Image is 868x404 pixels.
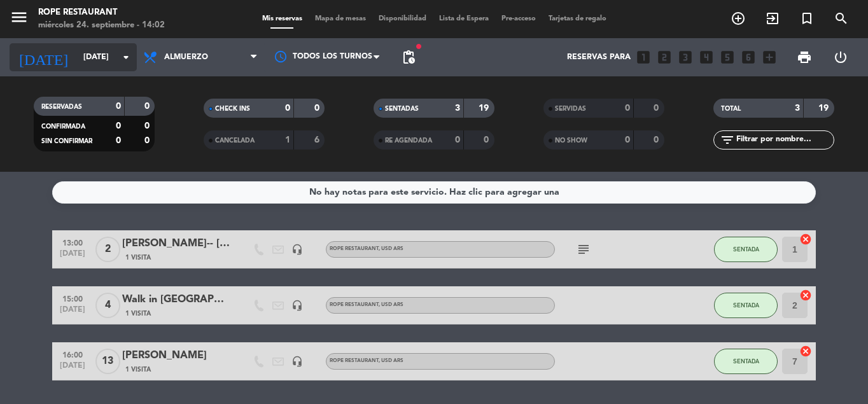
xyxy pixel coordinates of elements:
button: SENTADA [714,349,778,374]
strong: 0 [116,136,121,145]
strong: 3 [455,104,460,113]
span: ROPE RESTAURANT [330,302,403,307]
i: turned_in_not [799,11,815,26]
strong: 0 [654,136,661,144]
i: cancel [799,233,812,246]
div: LOG OUT [822,38,858,76]
strong: 0 [144,102,152,111]
i: exit_to_app [765,11,780,26]
span: ROPE RESTAURANT [330,358,403,363]
i: arrow_drop_down [118,50,134,65]
span: Mapa de mesas [309,15,372,22]
span: NO SHOW [555,137,587,144]
span: SENTADA [733,302,759,309]
span: [DATE] [57,249,88,264]
span: 4 [95,293,120,318]
strong: 0 [625,104,630,113]
strong: 0 [285,104,290,113]
i: cancel [799,345,812,358]
span: 1 Visita [125,365,151,375]
strong: 3 [795,104,800,113]
strong: 0 [654,104,661,113]
div: Rope restaurant [38,6,165,19]
strong: 0 [144,122,152,130]
i: looks_4 [698,49,715,66]
i: search [834,11,849,26]
span: Reservas para [567,53,631,62]
span: fiber_manual_record [415,43,423,50]
i: looks_6 [740,49,757,66]
i: add_box [761,49,778,66]
span: Almuerzo [164,53,208,62]
span: SENTADAS [385,106,419,112]
span: SIN CONFIRMAR [41,138,92,144]
div: miércoles 24. septiembre - 14:02 [38,19,165,32]
strong: 0 [314,104,322,113]
strong: 0 [116,122,121,130]
button: SENTADA [714,293,778,318]
span: CONFIRMADA [41,123,85,130]
span: pending_actions [401,50,416,65]
strong: 0 [144,136,152,145]
span: print [797,50,812,65]
strong: 19 [479,104,491,113]
span: 2 [95,237,120,262]
span: 13:00 [57,235,88,249]
span: SENTADA [733,358,759,365]
strong: 19 [818,104,831,113]
span: CANCELADA [215,137,255,144]
strong: 0 [455,136,460,144]
div: Walk in [GEOGRAPHIC_DATA] [122,291,230,308]
input: Filtrar por nombre... [735,133,834,147]
i: looks_3 [677,49,694,66]
button: SENTADA [714,237,778,262]
span: 15:00 [57,291,88,305]
i: headset_mic [291,356,303,367]
strong: 6 [314,136,322,144]
span: Mis reservas [256,15,309,22]
span: Lista de Espera [433,15,495,22]
strong: 0 [625,136,630,144]
i: filter_list [720,132,735,148]
span: ROPE RESTAURANT [330,246,403,251]
span: SENTADA [733,246,759,253]
strong: 0 [484,136,491,144]
span: Disponibilidad [372,15,433,22]
span: , USD ARS [379,246,403,251]
i: looks_two [656,49,673,66]
span: [DATE] [57,305,88,320]
span: SERVIDAS [555,106,586,112]
i: looks_one [635,49,652,66]
i: headset_mic [291,244,303,255]
i: power_settings_new [833,50,848,65]
i: cancel [799,289,812,302]
button: menu [10,8,29,31]
span: 1 Visita [125,309,151,319]
div: No hay notas para este servicio. Haz clic para agregar una [309,185,559,200]
span: 1 Visita [125,253,151,263]
strong: 1 [285,136,290,144]
span: Pre-acceso [495,15,542,22]
span: RESERVADAS [41,104,82,110]
div: [PERSON_NAME]-- [PERSON_NAME] & [PERSON_NAME] [122,235,230,252]
span: [DATE] [57,361,88,376]
i: looks_5 [719,49,736,66]
strong: 0 [116,102,121,111]
span: CHECK INS [215,106,250,112]
span: 13 [95,349,120,374]
i: add_circle_outline [731,11,746,26]
span: TOTAL [721,106,741,112]
span: RE AGENDADA [385,137,432,144]
span: Tarjetas de regalo [542,15,613,22]
i: subject [576,242,591,257]
i: [DATE] [10,43,77,71]
i: menu [10,8,29,27]
span: 16:00 [57,347,88,361]
span: , USD ARS [379,358,403,363]
i: headset_mic [291,300,303,311]
span: , USD ARS [379,302,403,307]
div: [PERSON_NAME] [122,347,230,364]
